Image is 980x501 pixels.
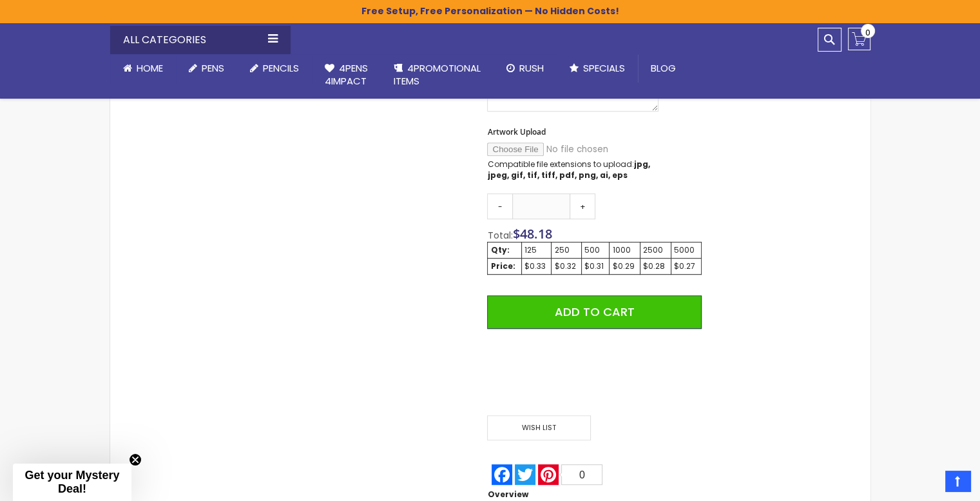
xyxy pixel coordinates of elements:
[487,159,658,180] p: Compatible file extensions to upload:
[381,54,494,96] a: 4PROMOTIONALITEMS
[487,415,590,440] span: Wish List
[651,61,676,75] span: Blog
[674,261,698,271] div: $0.27
[487,295,701,329] button: Add to Cart
[394,61,481,88] span: 4PROMOTIONAL ITEMS
[638,54,689,83] a: Blog
[490,244,509,255] strong: Qty:
[643,245,668,255] div: 2500
[848,28,870,50] a: 0
[674,245,698,255] div: 5000
[579,469,585,480] span: 0
[945,471,970,491] a: Top
[555,304,635,320] span: Add to Cart
[110,26,291,54] div: All Categories
[263,61,299,75] span: Pencils
[202,61,224,75] span: Pens
[129,453,142,466] button: Close teaser
[570,193,595,219] a: +
[312,54,381,96] a: 4Pens4impact
[490,464,514,485] a: Facebook
[865,26,870,39] span: 0
[487,193,513,219] a: -
[176,54,237,83] a: Pens
[487,489,528,500] strong: Overview
[490,260,515,271] strong: Price:
[237,54,312,83] a: Pencils
[554,261,579,271] div: $0.32
[537,464,604,485] a: Pinterest0
[584,245,606,255] div: 500
[487,126,545,137] span: Artwork Upload
[524,261,549,271] div: $0.33
[487,415,594,440] a: Wish List
[487,159,649,180] strong: jpg, jpeg, gif, tif, tiff, pdf, png, ai, eps
[487,229,512,242] span: Total:
[519,61,544,75] span: Rush
[584,261,606,271] div: $0.31
[110,54,176,83] a: Home
[487,339,701,406] iframe: PayPal
[554,245,579,255] div: 250
[557,54,638,83] a: Specials
[494,54,557,83] a: Rush
[325,61,368,88] span: 4Pens 4impact
[137,61,163,75] span: Home
[24,469,119,495] span: Get your Mystery Deal!
[514,464,537,485] a: Twitter
[519,225,552,242] span: 48.18
[643,261,668,271] div: $0.28
[583,61,625,75] span: Specials
[13,464,131,501] div: Get your Mystery Deal!Close teaser
[612,245,637,255] div: 1000
[612,261,637,271] div: $0.29
[524,245,549,255] div: 125
[512,225,552,242] span: $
